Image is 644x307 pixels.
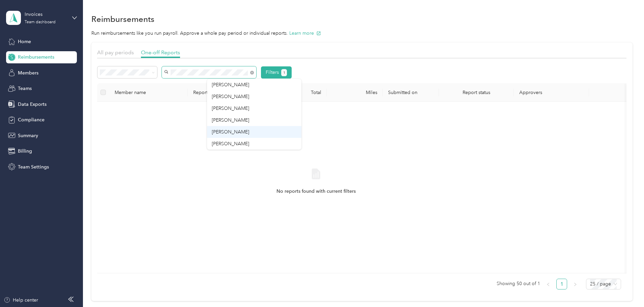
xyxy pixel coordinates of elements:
div: Page Size [586,279,621,289]
span: Billing [18,148,32,155]
span: right [573,282,577,286]
span: [PERSON_NAME] [212,94,249,99]
span: [PERSON_NAME] [212,105,249,111]
span: Team Settings [18,163,49,171]
span: Summary [18,132,38,139]
li: Previous Page [543,279,554,289]
th: Approvers [514,83,589,102]
span: One-off Reports [141,49,180,56]
button: Help center [4,297,38,304]
li: 1 [556,279,567,289]
span: [PERSON_NAME] [212,117,249,123]
div: Member name [115,90,182,95]
li: Next Page [570,279,581,289]
span: [PERSON_NAME] [212,141,249,147]
th: Member name [109,83,188,102]
span: No reports found with current filters [276,188,356,195]
div: Invoices [25,11,67,18]
iframe: Everlance-gr Chat Button Frame [606,269,644,307]
button: right [570,279,581,289]
th: Submitted on [383,83,439,102]
span: [PERSON_NAME] [212,129,249,135]
div: Miles [332,90,378,95]
span: Reimbursements [18,54,54,61]
span: Home [18,38,31,45]
span: Showing 50 out of 1 [497,279,540,289]
button: Filters1 [261,66,292,79]
span: Teams [18,85,32,92]
span: All pay periods [97,49,134,56]
p: Run reimbursements like you run payroll. Approve a whole pay period or individual reports. [91,30,633,37]
a: 1 [557,279,567,289]
span: 25 / page [590,279,617,289]
span: Data Exports [18,101,47,108]
span: left [546,282,550,286]
span: Members [18,69,38,76]
button: left [543,279,554,289]
h1: Reimbursements [91,16,154,23]
span: Compliance [18,116,45,123]
span: Report status [444,90,508,95]
th: Report name [188,83,270,102]
button: Learn more [289,30,321,37]
button: 1 [281,69,287,76]
div: Team dashboard [25,20,56,24]
span: [PERSON_NAME] [212,82,249,88]
span: 1 [283,70,285,76]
